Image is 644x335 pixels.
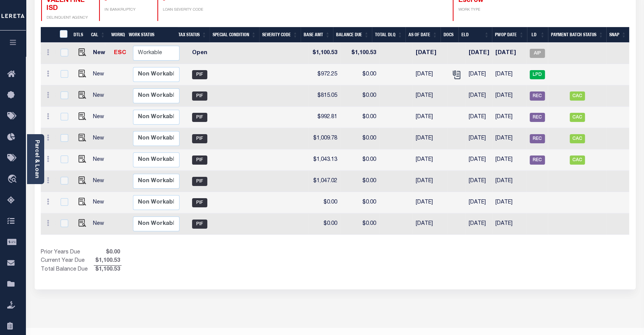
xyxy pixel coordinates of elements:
th: LD: activate to sort column ascending [527,27,548,43]
td: [DATE] [492,43,527,64]
td: [DATE] [466,107,492,128]
i: travel_explore [7,175,19,184]
td: New [90,192,111,213]
td: Total Balance Due [41,266,94,274]
span: REC [530,134,545,143]
td: $0.00 [340,213,379,235]
td: [DATE] [413,43,447,64]
span: REC [530,91,545,101]
td: New [90,107,111,128]
td: $0.00 [340,107,379,128]
span: PIF [192,134,207,143]
td: $1,009.78 [308,128,340,149]
th: PWOP Date: activate to sort column ascending [492,27,527,43]
th: As of Date: activate to sort column ascending [405,27,441,43]
td: $972.25 [308,64,340,85]
span: CAC [570,113,585,122]
p: LOAN SEVERITY CODE [163,7,211,13]
td: $1,100.53 [340,43,379,64]
td: [DATE] [492,64,527,85]
span: CAC [570,134,585,143]
a: REC [530,136,545,141]
td: [DATE] [413,64,447,85]
td: [DATE] [492,192,527,213]
th: DTLS [70,27,88,43]
th: Special Condition: activate to sort column ascending [210,27,259,43]
td: $1,043.13 [308,149,340,171]
td: Current Year Due [41,257,94,265]
td: [DATE] [492,149,527,171]
th: Severity Code: activate to sort column ascending [259,27,301,43]
td: $0.00 [308,213,340,235]
td: New [90,43,111,64]
td: $0.00 [340,128,379,149]
td: [DATE] [413,128,447,149]
span: AIP [530,49,545,58]
th: Payment Batch Status: activate to sort column ascending [548,27,606,43]
td: [DATE] [413,149,447,171]
td: [DATE] [492,128,527,149]
td: [DATE] [413,213,447,235]
td: $1,047.02 [308,171,340,192]
p: DELINQUENT AGENCY [46,15,90,21]
td: [DATE] [466,213,492,235]
td: New [90,64,111,85]
td: [DATE] [466,85,492,107]
span: CAC [570,155,585,165]
td: Prior Years Due [41,248,94,257]
a: ESC [114,50,126,56]
td: [DATE] [413,107,447,128]
td: $0.00 [340,85,379,107]
th: &nbsp; [55,27,71,43]
a: LPD [530,72,545,77]
td: New [90,213,111,235]
span: LPD [530,70,545,79]
td: [DATE] [492,171,527,192]
a: AIP [530,51,545,56]
th: SNAP: activate to sort column ascending [606,27,629,43]
th: Balance Due: activate to sort column ascending [333,27,372,43]
td: [DATE] [466,149,492,171]
a: REC [530,93,545,99]
p: IN BANKRUPTCY [104,7,148,13]
td: $0.00 [308,192,340,213]
td: [DATE] [492,213,527,235]
td: [DATE] [466,171,492,192]
th: Docs [441,27,458,43]
span: PIF [192,113,207,122]
a: CAC [570,157,585,163]
td: [DATE] [466,43,492,64]
td: $0.00 [340,149,379,171]
a: Parcel & Loan [34,140,39,178]
span: $1,100.53 [94,266,122,274]
th: Base Amt: activate to sort column ascending [301,27,333,43]
th: Work Status [126,27,178,43]
th: CAL: activate to sort column ascending [88,27,108,43]
span: $1,100.53 [94,257,122,265]
td: New [90,85,111,107]
a: REC [530,157,545,163]
span: REC [530,155,545,165]
span: PIF [192,91,207,101]
td: New [90,149,111,171]
td: [DATE] [413,171,447,192]
td: $1,100.53 [308,43,340,64]
th: &nbsp;&nbsp;&nbsp;&nbsp;&nbsp;&nbsp;&nbsp;&nbsp;&nbsp;&nbsp; [41,27,55,43]
td: [DATE] [492,85,527,107]
span: CAC [570,91,585,101]
td: $0.00 [340,171,379,192]
td: [DATE] [466,64,492,85]
span: PIF [192,198,207,207]
p: WORK TYPE [458,7,502,13]
td: $815.05 [308,85,340,107]
a: CAC [570,136,585,141]
a: CAC [570,93,585,99]
span: REC [530,113,545,122]
th: ELD: activate to sort column ascending [458,27,492,43]
td: $0.00 [340,192,379,213]
td: [DATE] [413,85,447,107]
td: $992.81 [308,107,340,128]
th: WorkQ [108,27,126,43]
span: PIF [192,177,207,186]
td: $0.00 [340,64,379,85]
